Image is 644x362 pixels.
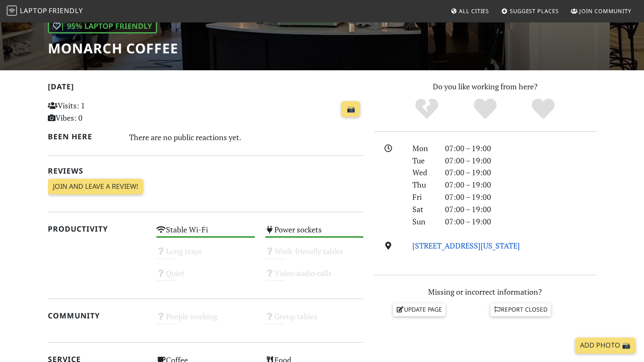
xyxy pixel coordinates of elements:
[260,223,369,244] div: Power sockets
[407,179,439,191] div: Thu
[407,216,439,228] div: Sun
[48,224,146,233] h2: Productivity
[510,7,559,15] span: Suggest Places
[341,101,360,117] a: 📸
[374,80,597,93] p: Do you like working from here?
[48,179,143,195] a: Join and leave a review!
[260,244,369,266] div: Work-friendly tables
[48,19,157,33] div: | 95% Laptop Friendly
[393,303,445,316] a: Update page
[456,97,514,121] div: Yes
[407,142,439,155] div: Mon
[514,97,572,121] div: Definitely!
[579,7,631,15] span: Join Community
[398,97,456,121] div: No
[151,309,260,331] div: People working
[7,4,83,19] a: LaptopFriendly LaptopFriendly
[440,166,602,179] div: 07:00 – 19:00
[490,303,551,316] a: Report closed
[407,155,439,167] div: Tue
[49,6,83,15] span: Friendly
[7,6,17,16] img: LaptopFriendly
[20,6,47,15] span: Laptop
[440,203,602,216] div: 07:00 – 19:00
[440,179,602,191] div: 07:00 – 19:00
[48,99,146,124] p: Visits: 1 Vibes: 0
[48,311,146,320] h2: Community
[48,166,364,175] h2: Reviews
[151,244,260,266] div: Long stays
[447,3,492,19] a: All Cities
[48,82,364,94] h2: [DATE]
[407,191,439,203] div: Fri
[407,166,439,179] div: Wed
[48,132,119,141] h2: Been here
[412,240,520,251] a: [STREET_ADDRESS][US_STATE]
[260,266,369,288] div: Video/audio calls
[151,266,260,288] div: Quiet
[151,223,260,244] div: Stable Wi-Fi
[459,7,489,15] span: All Cities
[440,142,602,155] div: 07:00 – 19:00
[567,3,635,19] a: Join Community
[440,191,602,203] div: 07:00 – 19:00
[129,130,364,144] div: There are no public reactions yet.
[440,155,602,167] div: 07:00 – 19:00
[498,3,562,19] a: Suggest Places
[374,286,597,298] p: Missing or incorrect information?
[260,309,369,331] div: Group tables
[440,216,602,228] div: 07:00 – 19:00
[48,40,178,56] h1: Monarch Coffee
[407,203,439,216] div: Sat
